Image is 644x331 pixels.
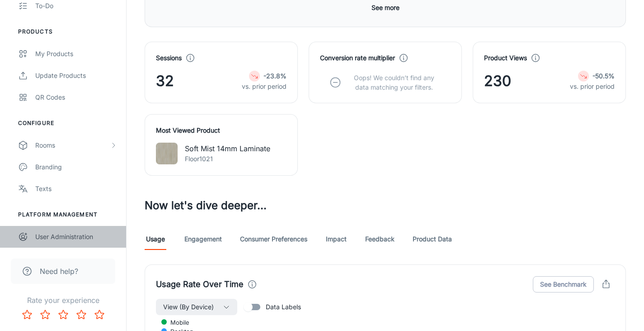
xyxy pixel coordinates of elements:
span: mobile [164,318,189,326]
strong: -50.5% [592,72,615,80]
button: Rate 2 star [36,306,54,324]
div: Texts [35,184,117,194]
h4: Usage Rate Over Time [156,278,244,291]
a: Usage [145,228,166,250]
h4: Conversion rate multiplier [320,53,395,63]
div: Branding [35,162,117,172]
div: To-do [35,1,117,11]
button: See Benchmark [533,276,594,293]
span: View (By Device) [163,302,214,312]
a: Engagement [184,228,222,250]
button: Rate 1 star [18,306,36,324]
div: Rooms [35,140,110,150]
h4: Most Viewed Product [156,125,287,135]
button: Rate 4 star [72,306,90,324]
p: Rate your experience [7,295,119,306]
button: View (By Device) [156,299,237,315]
a: Impact [325,228,347,250]
div: QR Codes [35,92,117,102]
h4: Product Views [484,53,527,63]
h4: Sessions [156,53,182,63]
span: 230 [484,70,511,92]
button: Rate 3 star [54,306,72,324]
button: Rate 5 star [90,306,108,324]
p: vs. prior period [570,82,615,91]
a: Product Data [413,228,452,250]
p: Oops! We couldn’t find any data matching your filters. [347,73,441,92]
a: Consumer Preferences [240,228,307,250]
p: Soft Mist 14mm Laminate [185,143,270,154]
img: Soft Mist 14mm Laminate [156,143,178,164]
a: Feedback [365,228,395,250]
p: vs. prior period [242,82,287,91]
h3: Now let's dive deeper... [145,197,626,214]
strong: -23.8% [263,72,287,80]
div: My Products [35,49,117,59]
span: 32 [156,70,174,92]
span: Data Labels [266,302,301,312]
span: Need help? [40,266,78,277]
div: User Administration [35,232,117,242]
p: Floor1021 [185,154,270,164]
div: Update Products [35,71,117,81]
